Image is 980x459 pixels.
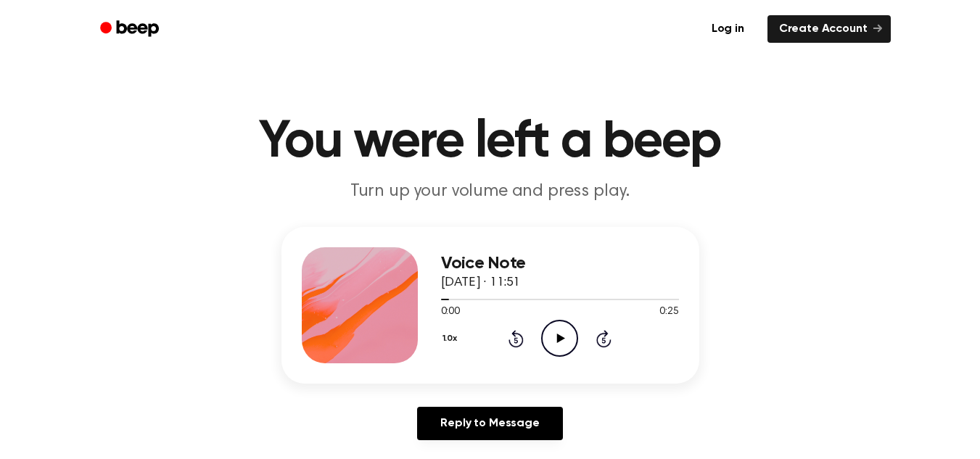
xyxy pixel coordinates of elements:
span: [DATE] · 11:51 [441,276,521,289]
h3: Voice Note [441,254,679,273]
a: Reply to Message [417,407,562,440]
a: Beep [90,15,172,44]
h1: You were left a beep [119,116,862,168]
button: 1.0x [441,326,463,351]
p: Turn up your volume and press play. [212,180,769,204]
a: Log in [697,12,759,46]
span: 0:25 [659,305,678,320]
span: 0:00 [441,305,460,320]
a: Create Account [767,15,891,43]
